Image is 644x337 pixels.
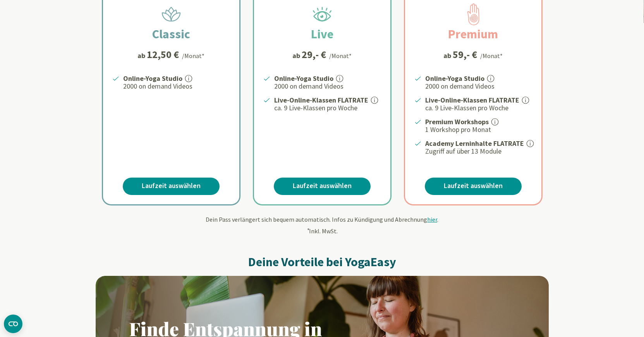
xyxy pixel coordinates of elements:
div: 29,- € [302,50,326,60]
a: Laufzeit auswählen [425,178,522,195]
p: ca. 9 Live-Klassen pro Woche [274,103,381,113]
button: CMP-Widget öffnen [4,315,22,333]
p: ca. 9 Live-Klassen pro Woche [425,103,532,113]
span: ab [137,50,147,61]
a: Laufzeit auswählen [123,178,220,195]
strong: Academy Lerninhalte FLATRATE [425,139,524,148]
h2: Deine Vorteile bei YogaEasy [96,254,549,270]
p: 1 Workshop pro Monat [425,125,532,134]
strong: Online-Yoga Studio [123,74,182,83]
a: Laufzeit auswählen [274,178,371,195]
span: hier [427,216,437,223]
div: /Monat* [480,51,503,60]
div: /Monat* [182,51,204,60]
strong: Live-Online-Klassen FLATRATE [274,96,368,104]
span: ab [292,50,302,61]
h2: Premium [429,25,517,43]
p: 2000 on demand Videos [123,82,230,91]
div: Dein Pass verlängert sich bequem automatisch. Infos zu Kündigung und Abrechnung . Inkl. MwSt. [96,215,549,236]
p: 2000 on demand Videos [425,82,532,91]
div: 12,50 € [147,50,179,60]
strong: Online-Yoga Studio [425,74,484,83]
div: /Monat* [329,51,352,60]
p: Zugriff auf über 13 Module [425,147,532,156]
p: 2000 on demand Videos [274,82,381,91]
h2: Classic [134,25,209,43]
strong: Online-Yoga Studio [274,74,333,83]
strong: Live-Online-Klassen FLATRATE [425,96,519,104]
span: ab [443,50,453,61]
h2: Live [292,25,352,43]
div: 59,- € [453,50,477,60]
strong: Premium Workshops [425,117,489,126]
